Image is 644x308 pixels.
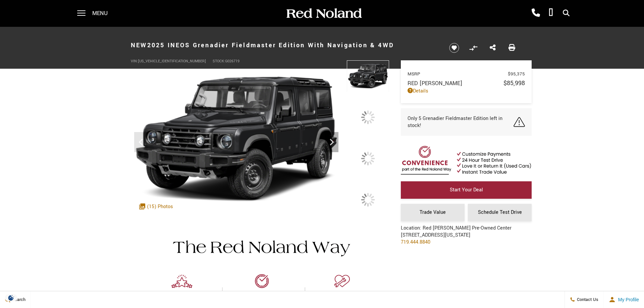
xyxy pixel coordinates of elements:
[401,225,512,251] div: Location: Red [PERSON_NAME] Pre-Owned Center [STREET_ADDRESS][US_STATE]
[575,297,598,303] span: Contact Us
[420,209,446,216] span: Trade Value
[213,59,225,64] span: Stock:
[408,115,514,129] span: Only 5 Grenadier Fieldmaster Edition left in stock!
[225,59,239,64] span: G026719
[408,79,525,87] a: Red [PERSON_NAME] $85,998
[401,181,532,199] a: Start Your Deal
[138,59,206,64] span: [US_VEHICLE_IDENTIFICATION_NUMBER]
[615,297,639,302] span: My Profile
[508,44,515,52] a: Print this New 2025 INEOS Grenadier Fieldmaster Edition With Navigation & 4WD
[136,200,176,213] div: (15) Photos
[401,204,465,221] a: Trade Value
[131,60,342,219] img: New 2025 INEOS Fieldmaster Edition image 1
[503,79,525,87] span: $85,998
[131,32,438,59] h1: 2025 INEOS Grenadier Fieldmaster Edition With Navigation & 4WD
[408,79,503,87] span: Red [PERSON_NAME]
[285,8,362,19] img: Red Noland Auto Group
[3,294,19,301] section: Click to Open Cookie Consent Modal
[325,132,338,152] div: Next
[401,239,430,246] a: 719.444.8840
[131,41,147,50] strong: New
[508,71,525,77] span: $95,375
[131,59,138,64] span: VIN:
[3,294,19,301] img: Opt-Out Icon
[408,71,508,77] span: MSRP
[408,87,525,95] a: Details
[450,186,483,193] span: Start Your Deal
[468,43,478,53] button: Compare Vehicle
[478,209,522,216] span: Schedule Test Drive
[347,60,389,92] img: New 2025 INEOS Fieldmaster Edition image 1
[490,44,496,52] a: Share this New 2025 INEOS Grenadier Fieldmaster Edition With Navigation & 4WD
[408,71,525,77] a: MSRP $95,375
[468,204,532,221] a: Schedule Test Drive
[604,291,644,308] button: Open user profile menu
[447,43,462,53] button: Save vehicle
